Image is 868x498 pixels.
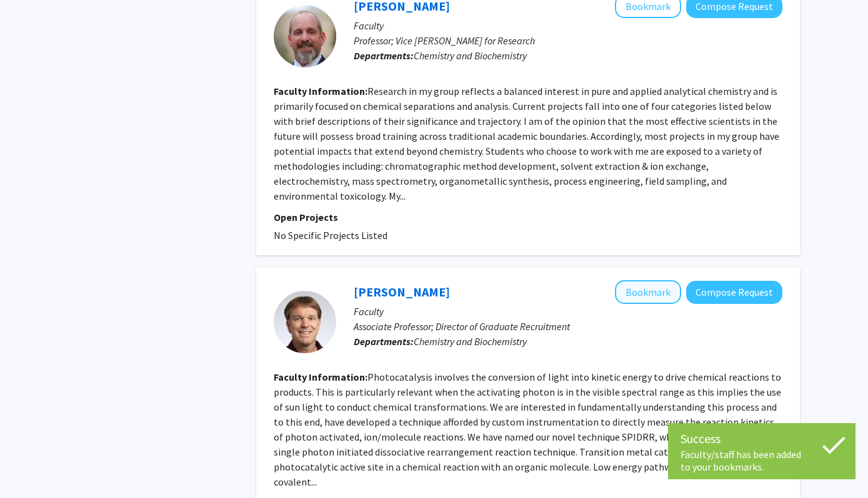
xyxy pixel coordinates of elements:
[414,335,527,348] span: Chemistry and Biochemistry
[354,304,782,319] p: Faculty
[686,281,782,304] button: Compose Request to Darrin Bellert
[681,448,843,473] div: Faculty/staff has been added to your bookmarks.
[354,18,782,33] p: Faculty
[414,49,527,62] span: Chemistry and Biochemistry
[274,85,367,97] b: Faculty Information:
[274,229,387,242] span: No Specific Projects Listed
[354,335,414,348] b: Departments:
[274,85,779,202] fg-read-more: Research in my group reflects a balanced interest in pure and applied analytical chemistry and is...
[354,319,782,334] p: Associate Professor; Director of Graduate Recruitment
[354,33,782,48] p: Professor; Vice [PERSON_NAME] for Research
[274,210,782,225] p: Open Projects
[615,280,681,304] button: Add Darrin Bellert to Bookmarks
[274,371,781,488] fg-read-more: Photocatalysis involves the conversion of light into kinetic energy to drive chemical reactions t...
[354,49,414,62] b: Departments:
[9,442,53,489] iframe: Chat
[681,429,843,448] div: Success
[354,284,450,300] a: [PERSON_NAME]
[274,371,367,383] b: Faculty Information:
